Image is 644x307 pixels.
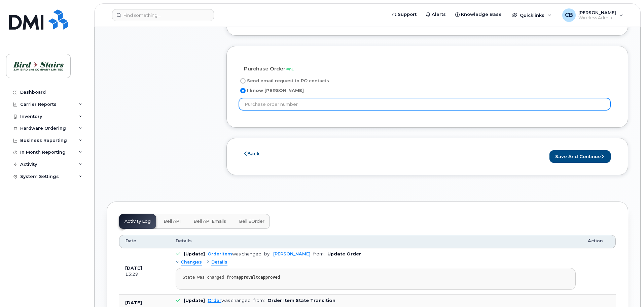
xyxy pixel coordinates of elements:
span: [PERSON_NAME] [578,10,616,15]
div: 13:29 [125,271,164,277]
span: Bell eOrder [239,219,264,224]
b: [Update] [184,251,205,256]
b: [Update] [184,298,205,303]
a: Knowledge Base [451,8,506,21]
span: Bell API Emails [193,219,226,224]
span: CB [565,11,573,19]
span: Wireless Admin [578,15,616,21]
strong: approval [236,275,256,280]
a: Order [208,298,221,303]
span: Knowledge Base [461,11,502,18]
iframe: Messenger Launcher [615,278,639,302]
span: Details [211,259,227,266]
th: Action [582,235,616,248]
div: State was changed from to [183,275,569,280]
span: Bell API [164,219,181,224]
b: Order Item State Transition [267,298,335,303]
button: Save and Continue [549,150,611,163]
span: Details [176,238,192,244]
input: Find something... [112,9,214,21]
span: #null [286,67,296,71]
span: from: [313,251,325,256]
b: [DATE] [125,266,142,271]
span: I know [PERSON_NAME] [247,88,304,93]
div: Chelsea Burgess [558,8,628,22]
span: Date [126,238,136,244]
strong: approved [260,275,280,280]
span: by: [264,251,271,256]
a: Support [387,8,421,21]
input: I know [PERSON_NAME] [240,88,246,93]
a: Alerts [421,8,451,21]
div: Quicklinks [507,8,556,22]
span: Send email request to PO contacts [247,78,329,83]
input: Purchase order number [239,98,610,110]
span: from: [253,298,265,303]
a: Back [244,151,260,157]
h4: Purchase Order [244,66,611,72]
span: Alerts [432,11,446,18]
div: was changed [208,251,261,256]
input: Send email request to PO contacts [240,78,246,84]
a: OrderItem [208,251,232,256]
div: was changed [208,298,251,303]
span: Quicklinks [520,12,544,18]
span: Changes [181,259,202,266]
b: [DATE] [125,300,142,305]
a: [PERSON_NAME] [273,251,311,256]
span: Support [398,11,417,18]
b: Update Order [327,251,361,256]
